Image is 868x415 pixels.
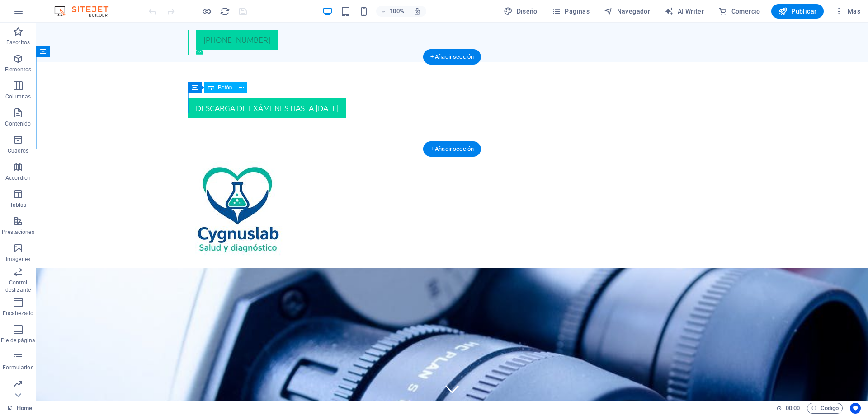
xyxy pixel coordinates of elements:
p: Elementos [5,66,31,73]
h6: Tiempo de la sesión [776,403,800,414]
p: Tablas [10,201,27,209]
p: Prestaciones [2,228,34,236]
button: Publicar [771,4,824,19]
button: Comercio [715,4,764,19]
p: Formularios [3,364,33,371]
div: Diseño (Ctrl+Alt+Y) [500,4,541,19]
span: Código [811,403,839,414]
p: Contenido [5,120,31,127]
span: : [792,405,793,411]
button: Más [831,4,864,19]
button: 100% [376,6,408,17]
button: Usercentrics [850,403,861,414]
i: Volver a cargar página [220,6,230,17]
img: Editor Logo [52,6,120,17]
button: Navegador [600,4,654,19]
span: Comercio [718,7,760,16]
span: Diseño [504,7,538,16]
p: Favoritos [6,39,30,46]
div: + Añadir sección [423,141,481,157]
p: Accordion [5,174,31,182]
p: Imágenes [6,256,30,263]
p: Columnas [5,93,31,100]
span: Publicar [778,7,817,16]
span: Navegador [604,7,650,16]
i: Al redimensionar, ajustar el nivel de zoom automáticamente para ajustarse al dispositivo elegido. [413,7,421,15]
p: Encabezado [3,310,33,317]
button: Diseño [500,4,541,19]
span: AI Writer [665,7,704,16]
button: reload [219,6,230,17]
span: 00 00 [786,403,800,414]
span: Más [835,7,860,16]
p: Cuadros [8,147,29,154]
h6: 100% [390,6,404,17]
a: Haz clic para cancelar la selección y doble clic para abrir páginas [7,403,32,414]
div: + Añadir sección [423,49,481,65]
span: Botón [218,85,232,90]
button: AI Writer [661,4,708,19]
span: Páginas [552,7,590,16]
button: Haz clic para salir del modo de previsualización y seguir editando [201,6,212,17]
button: Código [807,403,843,414]
button: Páginas [548,4,593,19]
p: Pie de página [1,337,35,344]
